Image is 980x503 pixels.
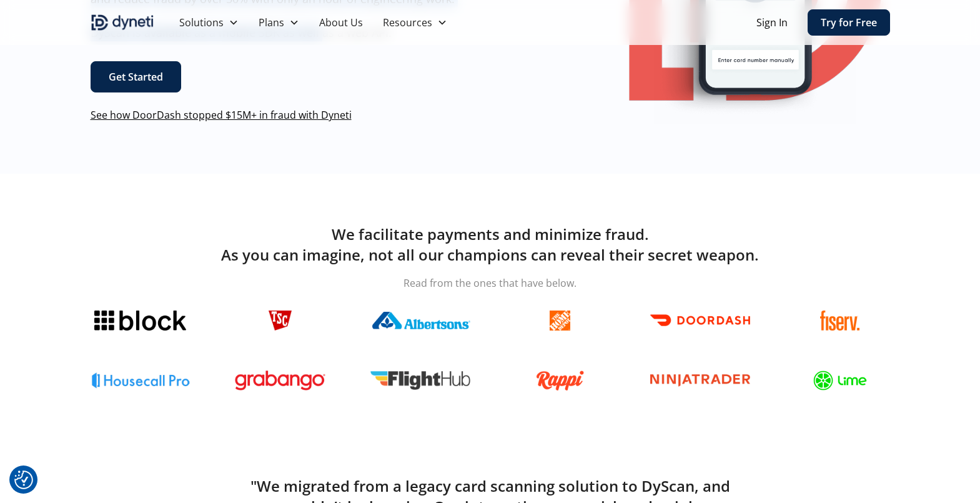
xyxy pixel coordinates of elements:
[808,9,890,36] a: Try for Free
[813,371,867,391] img: Lime Logo
[259,15,284,30] div: Plans
[650,314,750,326] img: Doordash logo
[169,10,249,35] div: Solutions
[91,12,154,32] img: Dyneti indigo logo
[179,15,224,30] div: Solutions
[14,471,33,489] button: Consent Preferences
[536,371,583,391] img: Rappi logo
[94,311,186,331] img: Block logo
[370,371,470,390] img: FlightHub
[756,15,788,30] a: Sign In
[249,10,309,35] div: Plans
[91,108,352,122] a: See how DoorDash stopped $15M+ in fraud with Dyneti
[235,371,325,391] img: Grabango
[820,311,860,331] img: Fiserv logo
[14,471,33,489] img: Revisit consent button
[91,372,191,389] img: Housecall Pro
[650,374,750,387] img: Ninjatrader logo
[383,15,432,30] div: Resources
[91,224,890,266] h2: We facilitate payments and minimize fraud. As you can imagine, not all our champions can reveal t...
[91,61,181,92] a: Get Started
[269,311,291,331] img: TSC
[550,311,570,331] img: The home depot logo
[370,312,470,329] img: Albertsons
[91,276,890,291] p: Read from the ones that have below.
[91,12,154,32] a: home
